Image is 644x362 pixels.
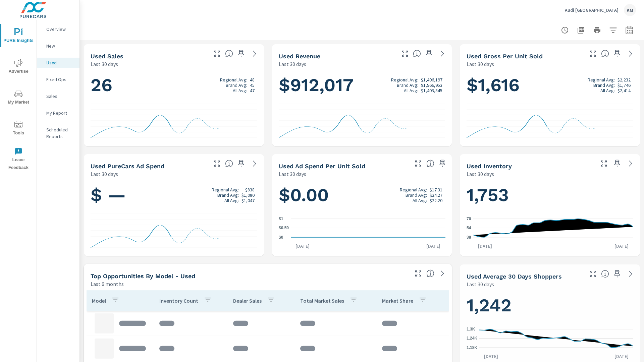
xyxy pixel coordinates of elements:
text: 38 [467,235,471,240]
div: My Report [37,108,79,118]
div: New [37,41,79,51]
span: Tools [2,121,35,137]
p: [DATE] [473,243,497,249]
button: Make Fullscreen [212,48,222,59]
p: Last 30 days [467,280,494,288]
p: Regional Avg: [400,187,427,192]
button: Apply Filters [606,23,620,37]
p: Used [46,59,74,66]
h5: Top Opportunities by Model - Used [91,273,195,280]
p: Market Share [382,297,413,304]
button: Print Report [590,23,604,37]
span: Total sales revenue over the selected date range. [Source: This data is sourced from the dealer’s... [413,50,421,58]
p: 48 [250,77,255,82]
button: Make Fullscreen [399,48,410,59]
h5: Used PureCars Ad Spend [91,163,164,170]
span: Save this to your personalized report [612,48,623,59]
p: Brand Avg: [226,82,247,88]
p: [DATE] [479,353,503,360]
p: $24.27 [430,192,442,197]
p: New [46,43,74,49]
p: Total Market Sales [300,297,344,304]
button: Select Date Range [623,23,636,37]
p: All Avg: [224,198,239,203]
p: $1,746 [618,82,631,88]
div: Fixed Ops [37,74,79,84]
span: Find the biggest opportunities within your model lineup by seeing how each model is selling in yo... [426,269,434,278]
p: All Avg: [600,88,615,93]
h5: Used Inventory [467,163,512,170]
text: 1.18K [467,345,477,350]
p: $1,566,953 [421,82,442,88]
text: 54 [467,226,471,230]
h1: 1,242 [467,294,633,317]
span: Save this to your personalized report [612,268,623,279]
h1: 26 [91,74,257,97]
p: Overview [46,26,74,33]
p: Sales [46,93,74,100]
p: Dealer Sales [233,297,262,304]
text: $0 [279,235,283,240]
p: Last 30 days [467,60,494,68]
span: Save this to your personalized report [612,158,623,169]
span: Advertise [2,59,35,75]
a: See more details in report [437,268,448,279]
div: Sales [37,91,79,101]
p: Last 6 months [91,280,124,288]
p: All Avg: [404,88,418,93]
button: Make Fullscreen [588,48,598,59]
h5: Used Sales [91,53,123,60]
p: [DATE] [291,243,314,249]
h1: $ — [91,184,257,206]
p: $22.20 [430,197,442,203]
h5: Used Revenue [279,53,320,60]
div: KM [624,4,636,16]
p: All Avg: [413,197,427,203]
div: Scheduled Reports [37,125,79,141]
span: Leave Feedback [2,147,35,172]
span: Number of vehicles sold by the dealership over the selected date range. [Source: This data is sou... [225,50,233,58]
span: Save this to your personalized report [424,48,434,59]
p: [DATE] [610,243,633,249]
div: Overview [37,24,79,34]
p: $17.31 [430,187,442,192]
p: All Avg: [233,88,247,93]
text: 1.3K [467,327,475,331]
p: Audi [GEOGRAPHIC_DATA] [565,7,619,13]
span: A rolling 30 day total of daily Shoppers on the dealership website, averaged over the selected da... [601,270,609,278]
span: Total cost of media for all PureCars channels for the selected dealership group over the selected... [225,160,233,168]
a: See more details in report [625,158,636,169]
p: Scheduled Reports [46,126,74,140]
p: 47 [250,88,255,93]
p: [DATE] [610,353,633,360]
p: Last 30 days [91,170,118,178]
a: See more details in report [625,268,636,279]
div: Used [37,58,79,68]
p: $838 [245,187,255,192]
h1: $1,616 [467,74,633,97]
span: Save this to your personalized report [236,158,247,169]
span: Average cost of advertising per each vehicle sold at the dealer over the selected date range. The... [426,160,434,168]
text: $0.50 [279,226,289,230]
p: Brand Avg: [406,192,427,197]
span: Average gross profit generated by the dealership for each vehicle sold over the selected date ran... [601,50,609,58]
button: Make Fullscreen [413,268,424,279]
span: Save this to your personalized report [437,158,448,169]
p: 45 [250,82,255,88]
p: $2,232 [618,77,631,82]
p: Regional Avg: [212,187,239,192]
button: "Export Report to PDF" [574,23,588,37]
p: Last 30 days [91,60,118,68]
button: Make Fullscreen [598,158,609,169]
p: Last 30 days [467,170,494,178]
text: 70 [467,217,471,221]
p: $1,047 [241,198,255,203]
h5: Used Average 30 Days Shoppers [467,273,562,280]
span: PURE Insights [2,28,35,45]
button: Make Fullscreen [588,268,598,279]
h5: Used Ad Spend Per Unit Sold [279,163,365,170]
span: My Market [2,90,35,106]
h1: $0.00 [279,183,445,206]
a: See more details in report [625,48,636,59]
p: $1,403,845 [421,88,442,93]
